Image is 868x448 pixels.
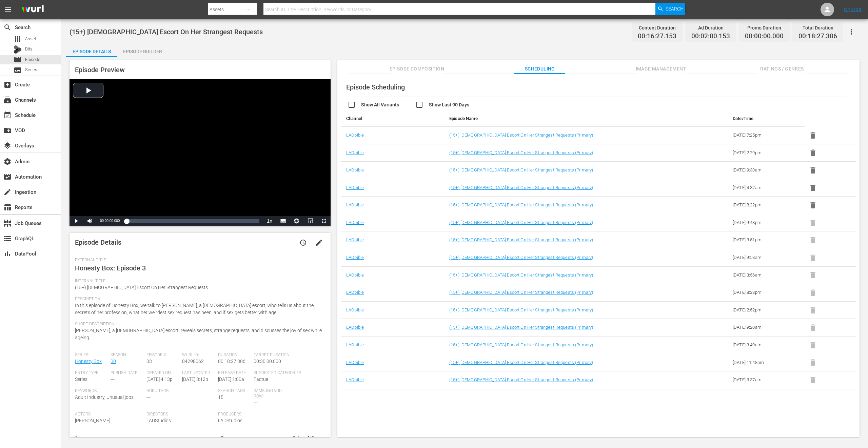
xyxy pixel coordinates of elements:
span: Last Updated: [182,370,214,376]
a: (15+) [DEMOGRAPHIC_DATA] Escort On Her Strangest Requests (Primary) [449,202,593,207]
span: [DATE] 4:13p [146,376,173,382]
span: 84298062 [182,359,204,364]
span: Admin [3,158,12,166]
span: Episode Scheduling [346,83,405,91]
span: Asset [25,36,36,42]
span: menu [4,5,12,14]
div: Promo Duration [745,23,784,33]
td: [DATE] 11:48pm [727,354,805,371]
span: Producers [218,412,286,417]
span: DataPool [3,250,12,258]
span: 00:30:00.000 [254,359,281,364]
a: Honesty Box [75,359,102,364]
span: [PERSON_NAME] [75,418,110,423]
a: (15+) [DEMOGRAPHIC_DATA] Escort On Her Strangest Requests (Primary) [449,220,593,225]
button: Jump To Time [290,216,303,226]
span: Reports [3,203,12,211]
span: Episode [25,56,40,63]
td: [DATE] 9:48pm [727,214,805,231]
span: Search [3,23,12,32]
span: 15 [218,394,223,400]
span: Created On: [146,370,179,376]
span: GraphQL [3,235,12,243]
a: LADbible [346,325,364,330]
a: LADbible [346,237,364,242]
span: External Title [75,258,322,263]
td: [DATE] 3:56am [727,266,805,284]
span: (15+) [DEMOGRAPHIC_DATA] Escort On Her Strangest Requests [70,28,263,36]
span: Samsung VOD Row: [254,388,286,399]
span: Honesty Box: Episode 3 [75,264,146,272]
a: (15+) [DEMOGRAPHIC_DATA] Escort On Her Strangest Requests (Primary) [449,307,593,312]
span: Internal Title [75,279,322,284]
span: Actors [75,412,143,417]
span: VOD [3,126,12,135]
img: ans4CAIJ8jUAAAAAAAAAAAAAAAAAAAAAAAAgQb4GAAAAAAAAAAAAAAAAAAAAAAAAJMjXAAAAAAAAAAAAAAAAAAAAAAAAgAT5G... [16,2,49,18]
a: (15+) [DEMOGRAPHIC_DATA] Escort On Her Strangest Requests (Primary) [449,237,593,242]
th: Channel [341,110,444,127]
span: edit [315,239,323,247]
div: Ad Duration [691,23,730,33]
span: --- [111,376,115,382]
th: Type [186,430,236,446]
a: (15+) [DEMOGRAPHIC_DATA] Escort On Her Strangest Requests (Primary) [449,133,593,138]
span: Series: [75,352,107,358]
td: [DATE] 2:29pm [727,144,805,162]
span: Search Tags: [218,388,250,394]
th: Episode Name [444,110,676,127]
span: Season: [111,352,143,358]
span: Episode Composition [390,65,445,73]
th: Source [70,430,186,446]
span: 00:00:00.000 [745,33,784,40]
span: 00:16:27.153 [638,33,676,40]
a: (15+) [DEMOGRAPHIC_DATA] Escort On Her Strangest Requests (Primary) [449,167,593,172]
a: Sign Out [844,7,862,12]
span: 00:18:27.306 [798,33,837,40]
span: [PERSON_NAME], a [DEMOGRAPHIC_DATA] escort, reveals secrets, strange requests, and discusses the ... [75,328,322,340]
span: --- [146,394,151,400]
td: [DATE] 9:33am [727,162,805,179]
div: Video Player [70,79,331,226]
button: Subtitles [276,216,290,226]
span: Ratings / Genres [756,65,807,73]
span: Bits [25,46,33,53]
span: Ingestion [3,188,12,196]
span: (15+) [DEMOGRAPHIC_DATA] Escort On Her Strangest Requests [75,285,208,290]
div: Bits [14,45,22,54]
span: Roku Tags: [146,388,215,394]
a: LADbible [346,133,364,138]
div: Total Duration [798,23,837,33]
span: 03 [146,359,152,364]
span: In this episode of Honesty Box, we talk to [PERSON_NAME], a [DEMOGRAPHIC_DATA] escort, who tells ... [75,303,314,315]
span: Target Duration: [254,352,322,358]
a: LADbible [346,377,364,382]
td: [DATE] 8:22pm [727,197,805,214]
span: Schedule [3,111,12,119]
td: [DATE] 7:25pm [727,127,805,144]
div: Progress Bar [126,219,259,223]
button: edit [311,235,327,251]
a: (15+) [DEMOGRAPHIC_DATA] Escort On Her Strangest Requests (Primary) [449,272,593,278]
span: Release Date: [218,370,250,376]
span: 00:00:00.000 [100,219,120,223]
span: Publish Date: [111,370,143,376]
a: LADbible [346,255,364,260]
td: [DATE] 9:53am [727,249,805,267]
a: (15+) [DEMOGRAPHIC_DATA] Escort On Her Strangest Requests (Primary) [449,325,593,330]
a: LADbible [346,307,364,312]
a: (15+) [DEMOGRAPHIC_DATA] Escort On Her Strangest Requests (Primary) [449,360,593,365]
a: (15+) [DEMOGRAPHIC_DATA] Escort On Her Strangest Requests (Primary) [449,150,593,155]
span: Series [14,66,22,74]
span: Episode Details [75,238,121,246]
span: Create [3,81,12,89]
span: Channels [3,96,12,104]
a: (15+) [DEMOGRAPHIC_DATA] Escort On Her Strangest Requests (Primary) [449,185,593,190]
button: Picture-in-Picture [303,216,317,226]
a: (15+) [DEMOGRAPHIC_DATA] Escort On Her Strangest Requests (Primary) [449,290,593,295]
span: Short Description [75,322,322,327]
a: LADbible [346,167,364,172]
span: Factual [254,376,270,382]
span: Adult Industry, Unusual jobs [75,394,134,400]
span: Episode #: [146,352,179,358]
div: Episode Details [66,43,117,60]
